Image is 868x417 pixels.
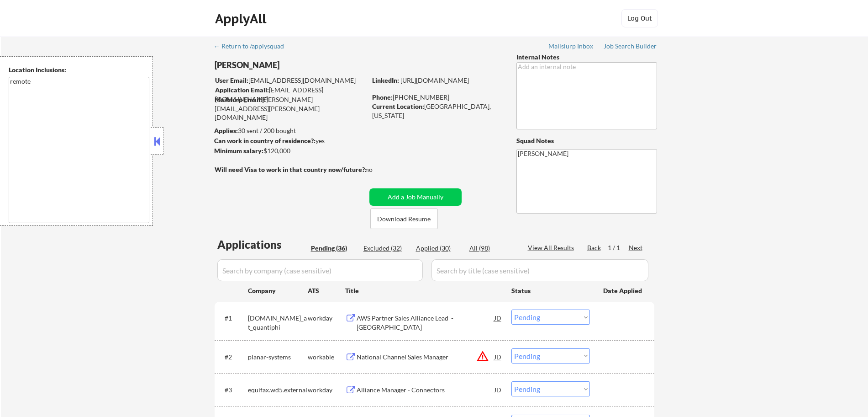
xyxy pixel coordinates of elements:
div: Title [345,286,503,295]
div: workable [308,353,345,362]
div: Date Applied [603,286,643,295]
button: warning_amber [476,350,489,363]
div: All (98) [469,244,515,253]
strong: User Email: [215,76,248,84]
div: 1 / 1 [608,243,629,252]
div: workday [308,385,345,395]
a: Mailslurp Inbox [548,43,594,52]
div: Pending (36) [311,244,357,253]
div: equifax.wd5.external [248,385,308,395]
div: JD [494,381,503,398]
button: Log Out [621,9,658,27]
div: AWS Partner Sales Alliance Lead - [GEOGRAPHIC_DATA] [357,314,494,331]
div: [EMAIL_ADDRESS][DOMAIN_NAME] [215,76,366,85]
strong: Will need Visa to work in that country now/future?: [215,166,367,173]
div: $120,000 [214,146,366,155]
div: #2 [225,353,241,362]
div: Applied (30) [416,244,462,253]
div: #3 [225,385,241,395]
div: JD [494,348,503,365]
div: Next [629,243,643,252]
div: [GEOGRAPHIC_DATA], [US_STATE] [372,102,501,120]
div: yes [214,136,363,145]
div: workday [308,314,345,323]
div: Status [511,282,590,299]
div: [PHONE_NUMBER] [372,93,501,102]
div: Squad Notes [516,136,657,145]
div: Mailslurp Inbox [548,43,594,49]
div: ATS [308,286,345,295]
div: ApplyAll [215,11,269,27]
strong: Can work in country of residence?: [214,137,316,144]
div: Company [248,286,308,295]
div: [EMAIL_ADDRESS][DOMAIN_NAME] [215,86,366,103]
div: JD [494,310,503,326]
input: Search by company (case sensitive) [217,259,423,281]
div: [DOMAIN_NAME]_at_quantiphi [248,314,308,331]
strong: Mailslurp Email: [215,96,262,103]
strong: LinkedIn: [372,76,399,84]
a: [URL][DOMAIN_NAME] [400,76,469,84]
input: Search by title (case sensitive) [431,259,648,281]
strong: Minimum salary: [214,147,263,155]
a: Job Search Builder [604,43,657,52]
div: Internal Notes [516,53,657,62]
div: no [365,165,391,174]
strong: Phone: [372,93,393,101]
div: Back [587,243,602,252]
strong: Applies: [214,127,238,134]
div: Alliance Manager - Connectors [357,385,494,395]
div: Applications [217,239,308,250]
strong: Application Email: [215,86,269,94]
button: Download Resume [370,208,438,229]
a: ← Return to /applysquad [214,43,293,52]
div: Job Search Builder [604,43,657,49]
div: 30 sent / 200 bought [214,126,366,135]
div: Excluded (32) [363,244,409,253]
div: Location Inclusions: [9,65,149,75]
div: [PERSON_NAME][EMAIL_ADDRESS][PERSON_NAME][DOMAIN_NAME] [215,95,366,122]
div: National Channel Sales Manager [357,353,494,362]
strong: Current Location: [372,102,424,110]
button: Add a Job Manually [369,188,462,206]
div: #1 [225,314,241,323]
div: [PERSON_NAME] [215,59,402,71]
div: View All Results [528,243,577,252]
div: ← Return to /applysquad [214,43,293,49]
div: planar-systems [248,353,308,362]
